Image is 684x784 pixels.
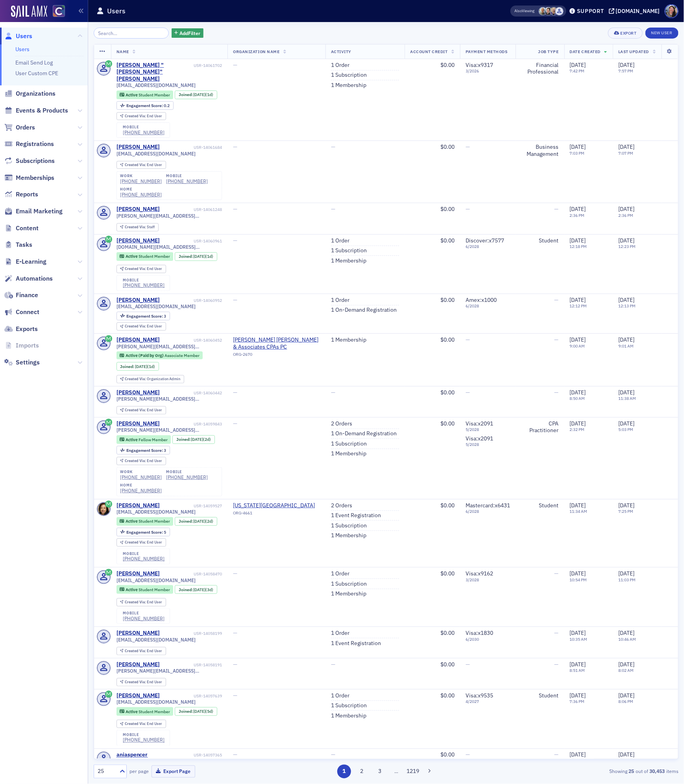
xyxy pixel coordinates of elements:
span: — [466,336,470,343]
span: $0.00 [440,336,455,343]
div: [PHONE_NUMBER] [123,737,165,743]
div: Student [521,237,559,244]
span: [EMAIL_ADDRESS][DOMAIN_NAME] [116,82,196,88]
div: Active: Active: Student Member [116,91,174,99]
div: [PERSON_NAME] [116,237,160,244]
span: — [466,143,470,150]
a: Exports [4,325,38,333]
button: Export Page [152,766,195,778]
a: 1 Subscription [331,440,367,447]
span: Last Updated [618,49,649,54]
a: Memberships [4,174,54,182]
div: [PERSON_NAME] [116,570,160,577]
a: [PERSON_NAME] [116,692,160,699]
div: aniaspencer [116,752,148,759]
span: — [233,205,237,213]
span: [DATE] [618,61,634,68]
div: home [120,187,162,192]
span: [DATE] [618,205,634,213]
span: 6 / 2028 [466,244,510,249]
a: [PHONE_NUMBER] [123,556,165,562]
span: Joined : [179,254,194,259]
a: E-Learning [4,257,46,266]
a: Email Send Log [15,59,53,66]
div: Organization Admin [125,377,180,381]
a: 1 Membership [331,450,366,457]
span: Activity [331,49,351,54]
a: Tasks [4,240,32,249]
span: $0.00 [440,296,455,303]
span: Active [126,587,139,592]
a: [PERSON_NAME] [116,420,160,427]
button: AddFilter [172,28,204,38]
div: USR-14060961 [161,239,222,244]
div: USR-14060952 [161,298,222,303]
span: [PERSON_NAME][EMAIL_ADDRESS][DOMAIN_NAME] [116,396,222,402]
a: Orders [4,123,35,132]
a: 2 Orders [331,502,352,509]
div: [PHONE_NUMBER] [123,129,165,135]
a: Active Student Member [120,92,170,97]
div: Export [621,31,637,35]
div: Created Via: End User [116,161,166,169]
a: [US_STATE][GEOGRAPHIC_DATA] [233,502,315,509]
a: Active Student Member [120,709,170,714]
button: 1219 [406,765,420,778]
div: USR-14061248 [161,207,222,212]
a: Active (Paid by Org) Associate Member [120,353,199,358]
span: Student Member [139,92,170,98]
span: Visa : x9317 [466,61,493,68]
a: 1 Order [331,692,349,699]
span: Viewing [515,8,535,14]
span: — [555,336,559,343]
span: Exports [16,325,38,333]
span: [PERSON_NAME][EMAIL_ADDRESS][PERSON_NAME][DOMAIN_NAME] [116,344,222,349]
a: 1 Membership [331,532,366,539]
a: SailAMX [11,6,47,18]
a: Active Student Member [120,519,170,524]
span: [DOMAIN_NAME][EMAIL_ADDRESS][PERSON_NAME][DOMAIN_NAME] [116,244,222,250]
a: Subscriptions [4,157,55,165]
a: [PERSON_NAME] [116,630,160,637]
div: [PERSON_NAME] [116,144,160,151]
span: $0.00 [440,389,455,396]
a: 1 Subscription [331,522,367,529]
span: Registrations [16,140,54,148]
div: [PERSON_NAME] "[PERSON_NAME]" [PERSON_NAME] [116,62,192,83]
span: Colorado State University-Pueblo [233,502,315,509]
div: Created Via: End User [116,265,166,273]
span: — [233,61,237,68]
time: 7:07 PM [618,150,633,156]
span: Events & Products [16,106,68,115]
a: Events & Products [4,106,68,115]
a: [PERSON_NAME] [116,502,160,509]
span: Account Credit [410,49,447,54]
span: $0.00 [440,420,455,427]
span: — [233,237,237,244]
span: Email Marketing [16,207,63,216]
div: mobile [123,125,165,129]
span: $0.00 [440,61,455,68]
a: Reports [4,190,38,199]
a: [PHONE_NUMBER] [166,474,208,480]
span: Student Member [139,587,170,592]
div: [PHONE_NUMBER] [123,616,165,621]
time: 7:03 PM [570,150,585,156]
button: 3 [373,765,387,778]
img: SailAMX [53,5,65,17]
span: [DATE] [618,143,634,150]
span: Dan Baer [555,7,564,15]
div: End User [125,163,162,167]
a: 1 Event Registration [331,640,381,647]
span: [DATE] [193,253,205,259]
a: Automations [4,274,53,283]
span: [DATE] [135,364,147,369]
span: Settings [16,358,40,367]
span: Organizations [16,89,55,98]
a: Imports [4,341,39,350]
span: Active [126,92,139,98]
span: [DATE] [570,205,586,213]
a: [PERSON_NAME] [116,661,160,668]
